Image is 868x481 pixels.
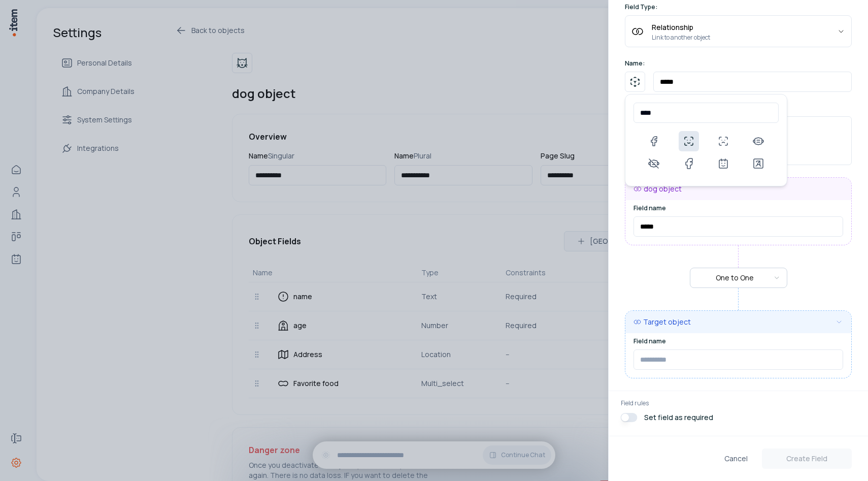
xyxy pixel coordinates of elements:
p: Field name [633,337,843,345]
p: Set field as required [644,412,713,423]
p: Field rules [621,399,856,407]
p: Field Type: [625,3,852,11]
button: Cancel [716,448,756,469]
p: Field name [633,204,843,212]
p: dog object [644,184,682,194]
p: Name: [625,59,852,68]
